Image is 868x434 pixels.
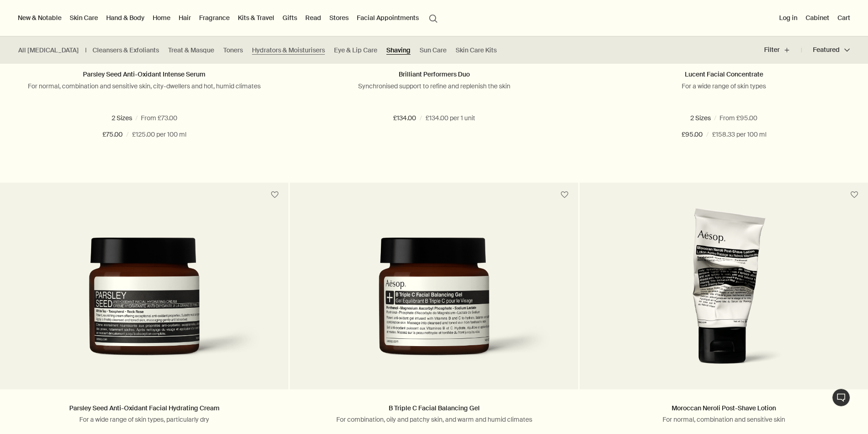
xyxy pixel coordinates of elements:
a: Kits & Travel [236,12,276,24]
span: 60 mL refill [149,114,186,122]
span: £134.00 [393,113,416,124]
a: Hydrators & Moisturisers [252,46,325,55]
a: Sun Care [420,46,447,55]
a: Parsley Seed Anti-Oxidant Intense Serum [83,70,205,78]
a: Eye & Lip Care [334,46,377,55]
a: Moroccan Neroli Post-Shave Lotion in aluminium tube [580,207,868,389]
p: Synchronised support to refine and replenish the skin [303,82,565,90]
a: Home [151,12,172,24]
span: £95.00 [682,129,703,140]
button: Live Assistance [832,388,850,407]
p: For a wide range of skin types [593,82,854,90]
img: B Triple C Facial Balancing Gel in amber glass jar [303,237,565,376]
button: Stores [328,12,350,24]
a: Facial Appointments [355,12,421,24]
a: Parsley Seed Anti-Oxidant Facial Hydrating Cream [69,404,220,412]
button: Save to cabinet [556,187,573,203]
button: Save to cabinet [846,187,863,203]
button: Open search [425,9,442,26]
span: / [126,129,128,140]
a: Moroccan Neroli Post-Shave Lotion [672,404,776,412]
button: Filter [764,39,801,61]
a: Hand & Body [104,12,146,24]
a: Skin Care Kits [456,46,497,55]
a: Read [303,12,323,24]
button: Featured [801,39,850,61]
img: Moroccan Neroli Post-Shave Lotion in aluminium tube [653,207,795,376]
a: Cabinet [804,12,831,24]
p: For normal, combination and sensitive skin, city-dwellers and hot, humid climates [14,82,275,90]
p: For a wide range of skin types, particularly dry [14,415,275,424]
a: All [MEDICAL_DATA] [18,46,79,55]
a: Lucent Facial Concentrate [685,70,763,78]
p: For combination, oily and patchy skin, and warm and humid climates [303,415,565,424]
button: Save to cabinet [267,187,283,203]
span: 60 mL [108,114,132,122]
a: Fragrance [197,12,231,24]
a: Toners [223,46,243,55]
button: Cart [836,12,852,24]
a: B Triple C Facial Balancing Gel in amber glass jar [290,207,578,389]
button: Log in [777,12,799,24]
a: Brilliant Performers Duo [399,70,470,78]
a: Treat & Masque [168,46,214,55]
a: Cleansers & Exfoliants [92,46,159,55]
a: Skin Care [68,12,100,24]
span: 60 mL [693,114,717,122]
span: / [420,113,422,124]
button: New & Notable [16,12,63,24]
a: Shaving [386,46,411,55]
img: Parsley Seed Anti-Oxidant Facial Hydrating Cream in amber glass jar [14,237,275,376]
span: 100 mL [734,114,760,122]
p: For normal, combination and sensitive skin [593,415,854,424]
a: B Triple C Facial Balancing Gel [389,404,480,412]
a: Hair [177,12,193,24]
span: £134.00 per 1 unit [426,113,475,124]
span: £125.00 per 100 ml [132,129,186,140]
span: / [706,129,709,140]
span: £75.00 [103,129,123,140]
a: Gifts [281,12,299,24]
span: £158.33 per 100 ml [712,129,766,140]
